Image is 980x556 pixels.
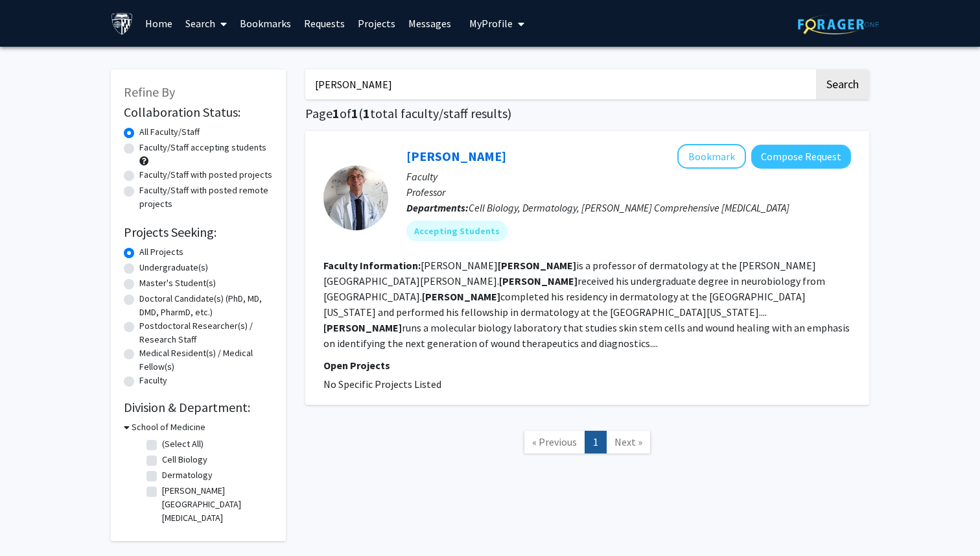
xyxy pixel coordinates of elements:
b: Faculty Information: [323,259,421,272]
button: Add Luis Garza to Bookmarks [677,144,746,169]
span: Next » [614,435,642,448]
b: [PERSON_NAME] [422,290,500,303]
label: Undergraduate(s) [139,261,208,274]
h2: Projects Seeking: [124,224,273,240]
label: Dermatology [162,468,213,482]
a: Search [179,1,233,46]
a: Projects [351,1,402,46]
span: 1 [351,105,358,121]
label: Faculty/Staff with posted remote projects [139,184,273,211]
label: Doctoral Candidate(s) (PhD, MD, DMD, PharmD, etc.) [139,292,273,319]
a: Next Page [606,431,651,453]
nav: Page navigation [305,418,869,470]
h2: Collaboration Status: [124,104,273,120]
a: Messages [402,1,458,46]
label: Faculty [139,374,167,387]
p: Professor [406,184,851,200]
iframe: Chat [10,498,55,546]
h1: Page of ( total faculty/staff results) [305,106,869,121]
span: 1 [363,105,370,121]
a: Requests [297,1,351,46]
label: Postdoctoral Researcher(s) / Research Staff [139,319,273,346]
button: Search [816,69,869,99]
span: No Specific Projects Listed [323,378,441,391]
label: Faculty/Staff accepting students [139,141,266,154]
label: [PERSON_NAME][GEOGRAPHIC_DATA][MEDICAL_DATA] [162,484,270,525]
label: Medical Resident(s) / Medical Fellow(s) [139,346,273,374]
mat-chip: Accepting Students [406,221,507,241]
p: Faculty [406,169,851,184]
span: 1 [332,105,340,121]
h3: School of Medicine [132,420,205,434]
label: Faculty/Staff with posted projects [139,168,272,182]
span: Cell Biology, Dermatology, [PERSON_NAME] Comprehensive [MEDICAL_DATA] [469,201,789,214]
label: All Faculty/Staff [139,125,200,139]
b: [PERSON_NAME] [499,274,577,287]
span: « Previous [532,435,577,448]
input: Search Keywords [305,69,814,99]
label: Master's Student(s) [139,276,216,290]
b: [PERSON_NAME] [498,259,576,272]
fg-read-more: [PERSON_NAME] is a professor of dermatology at the [PERSON_NAME][GEOGRAPHIC_DATA][PERSON_NAME]. r... [323,259,850,350]
span: Refine By [124,84,175,100]
p: Open Projects [323,357,851,373]
span: My Profile [469,17,513,30]
label: Cell Biology [162,453,207,466]
b: Departments: [406,201,469,214]
a: Previous Page [524,431,585,453]
label: (Select All) [162,437,204,451]
img: ForagerOne Logo [798,14,879,34]
h2: Division & Department: [124,400,273,415]
a: Home [139,1,179,46]
b: [PERSON_NAME] [323,321,402,334]
button: Compose Request to Luis Garza [751,145,851,169]
img: Johns Hopkins University Logo [111,12,134,35]
a: [PERSON_NAME] [406,148,506,164]
a: Bookmarks [233,1,297,46]
label: All Projects [139,245,183,259]
a: 1 [585,431,607,453]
